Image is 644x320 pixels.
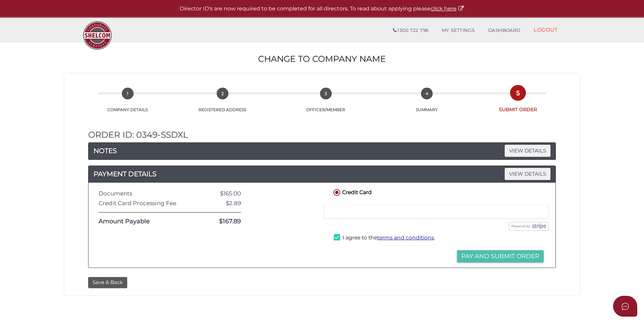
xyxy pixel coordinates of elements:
span: 4 [421,88,433,99]
label: I agree to the . [334,234,435,242]
span: 1 [122,88,134,99]
span: 5 [512,87,524,99]
h4: NOTES [88,145,556,156]
a: 1300 722 796 [386,24,435,37]
h2: Order ID: 0349-SsDXL [88,130,556,140]
div: $167.89 [192,218,246,225]
a: 1COMPANY DETAILS [81,95,174,112]
a: 2REGISTERED ADDRESS [174,95,271,112]
iframe: Secure card payment input frame [328,209,544,215]
span: VIEW DETAILS [505,168,550,180]
div: Documents [94,190,192,197]
label: Credit Card [332,188,372,196]
img: Logo [80,18,115,53]
a: PAYMENT DETAILSVIEW DETAILS [88,169,556,179]
button: Open asap [613,296,637,317]
h4: PAYMENT DETAILS [88,169,556,179]
button: Save & Back [88,277,127,288]
div: Amount Payable [94,218,192,225]
div: $2.89 [192,200,246,207]
span: 3 [320,88,332,99]
a: terms and conditions [377,234,434,241]
a: NOTESVIEW DETAILS [88,145,556,156]
span: 2 [217,88,228,99]
a: MY SETTINGS [435,24,481,37]
div: $165.00 [192,190,246,197]
a: 5SUBMIT ORDER [473,94,563,113]
div: Credit Card Processing Fee [94,200,192,207]
img: stripe.png [509,222,549,231]
p: Director ID's are now required to be completed for all directors. To read about applying please [17,5,627,13]
a: DASHBOARD [481,24,527,37]
button: Pay and Submit Order [457,250,544,263]
a: LOGOUT [527,23,564,37]
span: VIEW DETAILS [505,145,550,156]
a: click here [431,5,464,12]
a: 4SUMMARY [381,95,473,112]
a: 3OFFICER/MEMBER [271,95,381,112]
